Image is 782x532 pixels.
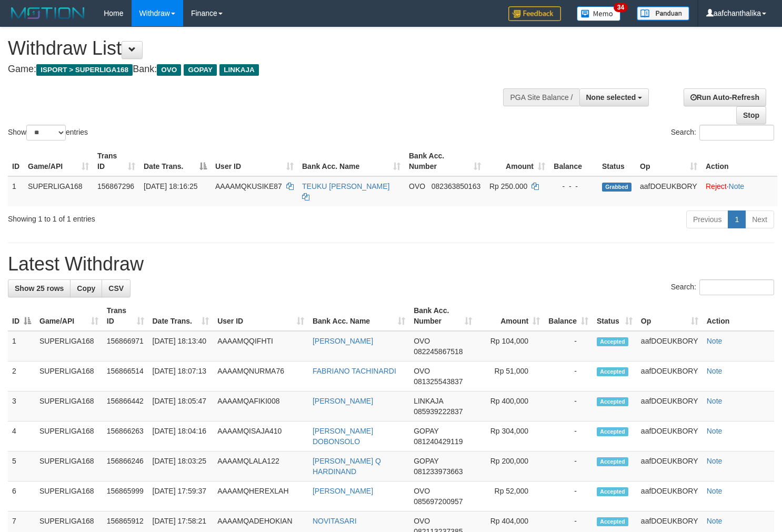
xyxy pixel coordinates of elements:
th: Action [703,301,774,331]
td: - [544,451,593,481]
span: OVO [414,367,430,375]
td: Rp 52,000 [476,481,545,511]
td: 1 [8,176,24,206]
th: Game/API: activate to sort column ascending [24,146,93,176]
a: CSV [102,279,131,297]
td: Rp 104,000 [476,331,545,362]
td: - [544,331,593,362]
td: SUPERLIGA168 [35,421,103,451]
th: Amount: activate to sort column ascending [485,146,549,176]
a: Note [707,457,723,465]
th: Bank Acc. Number: activate to sort column ascending [409,301,476,331]
label: Search: [671,125,774,140]
span: LINKAJA [219,64,259,76]
span: Copy 085697200957 to clipboard [414,497,463,506]
span: 34 [614,3,628,12]
a: [PERSON_NAME] DOBONSOLO [313,427,373,446]
span: Copy 085939222837 to clipboard [414,407,463,416]
span: Grabbed [602,183,631,192]
td: 3 [8,392,35,421]
th: Bank Acc. Name: activate to sort column ascending [298,146,405,176]
span: AAAAMQKUSIKE87 [215,182,282,190]
td: · [701,176,777,206]
td: SUPERLIGA168 [35,392,103,421]
td: 156866263 [103,421,148,451]
span: [DATE] 18:16:25 [144,182,197,190]
a: [PERSON_NAME] [313,487,373,495]
span: OVO [157,64,181,76]
td: 156865999 [103,481,148,511]
td: Rp 304,000 [476,421,545,451]
span: 156867296 [97,182,134,190]
td: 1 [8,331,35,362]
span: GOPAY [184,64,217,76]
span: GOPAY [414,427,438,435]
th: Date Trans.: activate to sort column descending [139,146,211,176]
th: Action [701,146,777,176]
th: ID [8,146,24,176]
span: Copy [77,284,95,293]
a: Previous [686,210,728,228]
td: - [544,481,593,511]
th: Trans ID: activate to sort column ascending [103,301,148,331]
a: Note [707,427,723,435]
span: LINKAJA [414,397,443,405]
th: Trans ID: activate to sort column ascending [93,146,139,176]
h4: Game: Bank: [8,64,511,75]
td: 156866246 [103,451,148,481]
td: 156866442 [103,392,148,421]
th: Game/API: activate to sort column ascending [35,301,103,331]
td: - [544,362,593,392]
a: Note [729,182,745,190]
td: AAAAMQHEREXLAH [213,481,308,511]
a: Run Auto-Refresh [684,88,766,106]
span: Show 25 rows [15,284,64,293]
td: Rp 51,000 [476,362,545,392]
td: - [544,392,593,421]
label: Search: [671,279,774,295]
th: Amount: activate to sort column ascending [476,301,545,331]
th: User ID: activate to sort column ascending [211,146,298,176]
a: TEUKU [PERSON_NAME] [302,182,389,190]
span: ISPORT > SUPERLIGA168 [36,64,133,76]
a: Note [707,517,723,525]
td: [DATE] 18:04:16 [148,421,214,451]
a: FABRIANO TACHINARDI [313,367,396,375]
span: Copy 081240429119 to clipboard [414,437,463,446]
th: Bank Acc. Number: activate to sort column ascending [405,146,485,176]
td: aafDOEUKBORY [636,176,701,206]
td: 6 [8,481,35,511]
span: CSV [108,284,124,293]
span: Accepted [597,427,628,436]
span: Accepted [597,367,628,376]
td: Rp 200,000 [476,451,545,481]
td: 5 [8,451,35,481]
td: SUPERLIGA168 [35,451,103,481]
td: 156866971 [103,331,148,362]
a: Note [707,397,723,405]
span: Accepted [597,487,628,496]
th: Status: activate to sort column ascending [593,301,637,331]
td: SUPERLIGA168 [35,481,103,511]
a: 1 [728,210,746,228]
td: [DATE] 18:03:25 [148,451,214,481]
td: aafDOEUKBORY [637,362,703,392]
span: Accepted [597,517,628,526]
td: AAAAMQAFIKI008 [213,392,308,421]
td: [DATE] 18:05:47 [148,392,214,421]
td: Rp 400,000 [476,392,545,421]
td: 2 [8,362,35,392]
span: Accepted [597,337,628,346]
th: Bank Acc. Name: activate to sort column ascending [308,301,409,331]
span: OVO [409,182,425,190]
a: Reject [706,182,727,190]
div: Showing 1 to 1 of 1 entries [8,209,318,224]
div: - - - [554,181,594,192]
span: OVO [414,517,430,525]
td: SUPERLIGA168 [35,362,103,392]
span: OVO [414,487,430,495]
img: MOTION_logo.png [8,5,88,21]
th: Date Trans.: activate to sort column ascending [148,301,214,331]
span: Accepted [597,457,628,466]
span: Copy 082245867518 to clipboard [414,347,463,356]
